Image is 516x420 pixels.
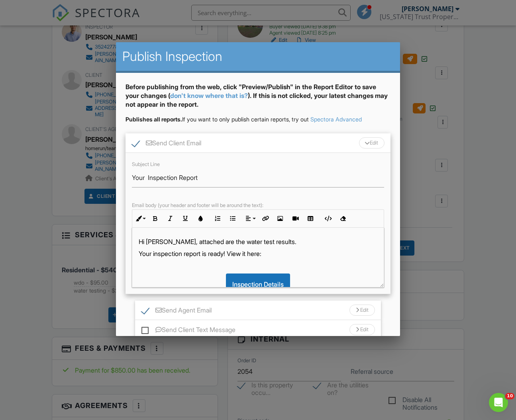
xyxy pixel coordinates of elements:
[132,211,147,226] button: Inline Style
[310,116,362,123] a: Spectora Advanced
[193,211,208,226] button: Colors
[303,211,318,226] button: Insert Table
[349,305,375,316] div: Edit
[126,116,309,123] span: If you want to only publish certain reports, try out
[359,137,385,148] div: Edit
[170,92,248,100] a: don't know where that is?
[147,211,163,226] button: Bold (⌘B)
[320,211,335,226] button: Code View
[122,49,393,64] h2: Publish Inspection
[132,161,160,167] label: Subject Line
[257,211,273,226] button: Insert Link (⌘K)
[349,324,375,335] div: Edit
[139,237,377,246] p: Hi [PERSON_NAME], attached are the water test results.
[132,202,263,208] label: Email body (your header and footer will be around the text):
[226,273,290,295] div: Inspection Details
[335,211,350,226] button: Clear Formatting
[126,116,182,123] strong: Publishes all reports.
[141,307,212,316] label: Send Agent Email
[178,211,193,226] button: Underline (⌘U)
[163,211,178,226] button: Italic (⌘I)
[126,82,390,115] div: Before publishing from the web, click "Preview/Publish" in the Report Editor to save your changes...
[139,249,377,258] p: Your inspection report is ready! View it here:
[226,280,290,288] a: Inspection Details
[273,211,288,226] button: Insert Image (⌘P)
[288,211,303,226] button: Insert Video
[132,139,201,149] label: Send Client Email
[489,393,508,412] iframe: Intercom live chat
[505,393,514,399] span: 10
[141,326,235,336] label: Send Client Text Message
